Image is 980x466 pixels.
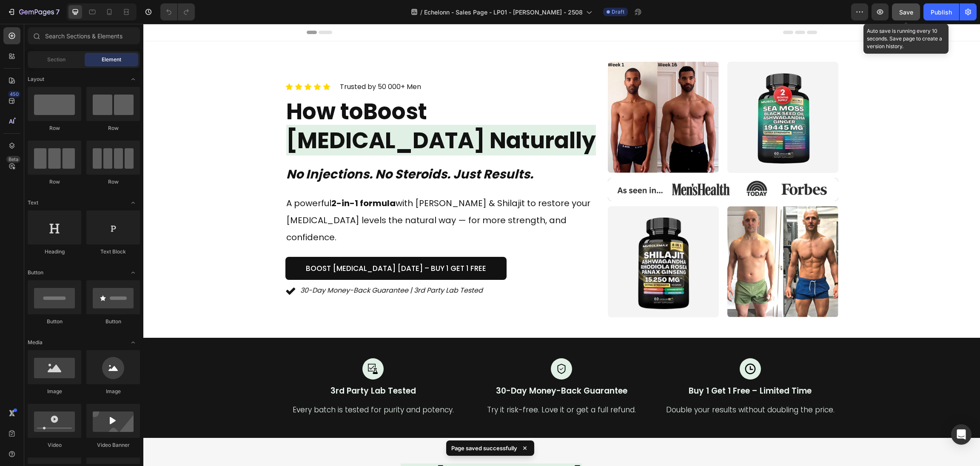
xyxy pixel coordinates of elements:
[102,56,121,63] span: Element
[86,178,140,186] div: Row
[612,8,624,16] span: Draft
[86,124,140,132] div: Row
[126,336,140,349] span: Toggle open
[142,142,464,160] h1: No Injections. No Steroids. Just Results.
[86,441,140,449] div: Video Banner
[197,58,278,68] p: Trusted by 50 000+ Men
[923,3,959,20] button: Publish
[28,27,140,44] input: Search Sections & Elements
[520,380,694,393] p: Double your results without doubling the price.
[143,380,317,393] p: Every batch is tested for purity and potency.
[162,238,343,251] p: Boost [MEDICAL_DATA] [DATE] – Buy 1 Get 1 Free
[28,441,81,449] div: Video
[220,72,284,103] span: Boost
[451,444,517,452] p: Page saved successfully
[142,72,464,132] h1: How to
[142,233,363,256] a: Boost [MEDICAL_DATA] [DATE] – Buy 1 Get 1 Free
[28,178,81,186] div: Row
[951,424,971,445] div: Open Intercom Messenger
[188,173,252,185] strong: 2-in-1 formula
[28,199,38,207] span: Text
[143,171,464,222] p: A powerful with [PERSON_NAME] & Shilajit to restore your [MEDICAL_DATA] levels the natural way — ...
[464,38,575,149] img: gempages_545224320612303933-d2db5bb4-c5b9-4db6-b520-2c42592bd17b.png
[28,339,43,346] span: Media
[591,45,688,142] img: gempages_545224320612303933-3b9a3a87-3f51-4fea-8595-11dace40dc31.png
[471,189,569,287] img: gempages_545224320612303933-2ec28eca-17bc-4b75-8ca8-50ed51678137.png
[584,182,695,293] img: gempages_545224320612303933-b2fc6dd1-4845-43d2-8dad-6dd5df204741.png
[28,124,81,132] div: Row
[47,56,66,63] span: Section
[420,8,422,17] span: /
[3,3,63,20] button: 7
[143,360,317,374] p: 3rd Party Lab Tested
[126,266,140,279] span: Toggle open
[520,360,694,374] p: Buy 1 Get 1 Free – Limited Time
[28,318,81,325] div: Button
[143,101,453,132] span: [MEDICAL_DATA] Naturally
[86,388,140,395] div: Image
[126,196,140,210] span: Toggle open
[28,388,81,395] div: Image
[157,261,339,273] p: 30-Day Money-Back Guarantee | 3rd Party Lab Tested
[10,440,826,462] h2: Is Holding You Back?
[424,8,583,17] span: Echelonn - Sales Page - LP01 - [PERSON_NAME] - 2508
[596,334,618,356] img: gempages_545224320612303933-9cfcfc37-648a-40cc-86c7-e90a40cb829a.svg
[899,9,913,16] span: Save
[28,75,44,83] span: Layout
[407,334,429,356] img: gempages_545224320612303933-bd41c96e-8d7c-441c-bf5f-401a36f5d85b.svg
[6,156,20,163] div: Beta
[892,3,920,20] button: Save
[126,72,140,86] span: Toggle open
[464,154,695,177] img: gempages_545224320612303933-15ddf9e2-0898-40ba-bf14-4906f10393ee.svg
[331,380,505,393] p: Try it risk-free. Love it or get a full refund.
[56,7,60,17] p: 7
[143,24,980,466] iframe: Design area
[931,8,952,17] div: Publish
[219,334,240,356] img: gempages_545224320612303933-41a1d6c3-5590-48bb-b561-c48358f72b52.svg
[257,440,439,462] span: Low [MEDICAL_DATA]
[86,248,140,256] div: Text Block
[28,269,43,276] span: Button
[331,360,505,374] p: 30-Day Money-Back Guarantee
[160,3,195,20] div: Undo/Redo
[8,91,20,98] div: 450
[28,248,81,256] div: Heading
[86,318,140,325] div: Button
